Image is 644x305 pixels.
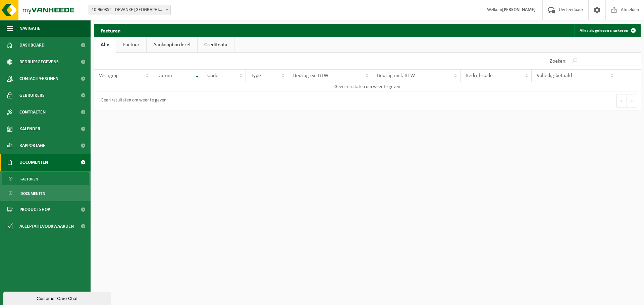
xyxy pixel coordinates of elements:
[89,5,170,15] span: 10-960352 - DEVANKE NV - BEVEREN
[94,82,641,91] td: Geen resultaten om weer te geven
[2,187,89,200] a: Documenten
[627,94,637,107] button: Next
[502,7,536,12] strong: [PERSON_NAME]
[19,70,58,87] span: Contactpersonen
[466,73,493,78] span: Bedrijfscode
[19,137,45,154] span: Rapportage
[19,121,40,137] span: Kalender
[19,154,48,171] span: Documenten
[20,187,45,200] span: Documenten
[2,172,89,185] a: Facturen
[3,290,112,305] iframe: chat widget
[207,73,218,78] span: Code
[537,73,572,78] span: Volledig betaald
[157,73,172,78] span: Datum
[198,37,234,53] a: Creditnota
[19,20,40,37] span: Navigatie
[89,5,171,15] span: 10-960352 - DEVANKE NV - BEVEREN
[550,59,567,64] label: Zoeken:
[97,95,166,107] div: Geen resultaten om weer te geven
[147,37,197,53] a: Aankoopborderel
[19,104,46,121] span: Contracten
[377,73,415,78] span: Bedrag incl. BTW
[19,37,45,54] span: Dashboard
[251,73,261,78] span: Type
[116,37,146,53] a: Factuur
[19,54,59,70] span: Bedrijfsgegevens
[19,218,74,235] span: Acceptatievoorwaarden
[293,73,328,78] span: Bedrag ex. BTW
[94,24,127,37] h2: Facturen
[19,87,45,104] span: Gebruikers
[19,201,50,218] span: Product Shop
[20,173,38,185] span: Facturen
[574,24,640,37] button: Alles als gelezen markeren
[616,94,627,107] button: Previous
[99,73,119,78] span: Vestiging
[94,37,116,53] a: Alle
